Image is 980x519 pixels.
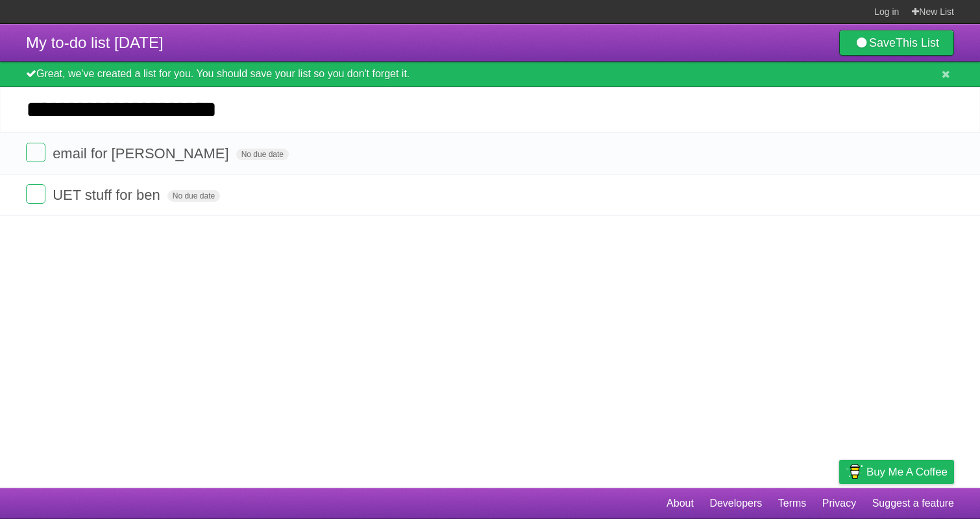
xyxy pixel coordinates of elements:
[822,491,856,516] a: Privacy
[866,461,948,483] span: Buy me a coffee
[26,34,164,51] span: My to-do list [DATE]
[839,30,954,56] a: SaveThis List
[839,460,954,484] a: Buy me a coffee
[26,184,45,204] label: Done
[846,461,863,483] img: Buy me a coffee
[778,491,807,516] a: Terms
[53,187,164,203] span: UET stuff for ben
[53,145,232,162] span: email for [PERSON_NAME]
[26,143,45,162] label: Done
[896,36,939,49] b: This List
[236,149,289,160] span: No due date
[872,491,954,516] a: Suggest a feature
[667,491,694,516] a: About
[167,190,220,202] span: No due date
[709,491,762,516] a: Developers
